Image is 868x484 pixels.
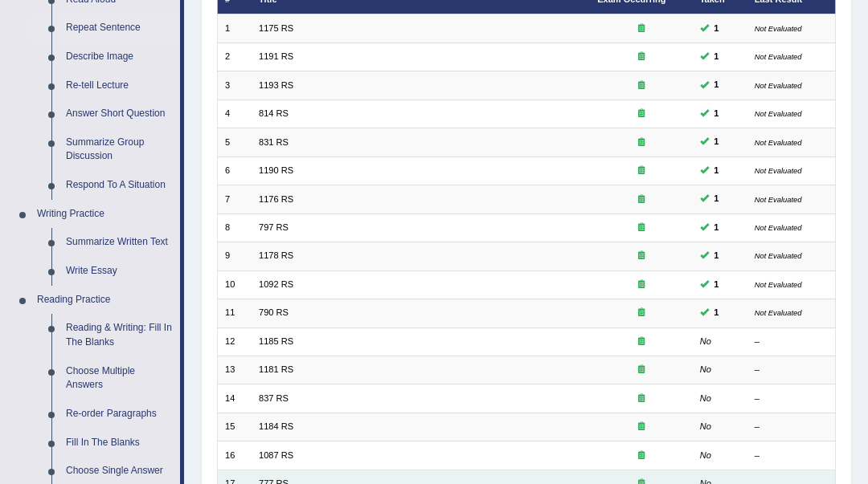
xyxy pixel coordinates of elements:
a: Choose Multiple Answers [59,357,180,400]
td: 1 [217,14,252,43]
td: 16 [217,441,252,470]
small: Not Evaluated [755,81,802,90]
div: – [755,421,828,433]
em: No [700,450,711,460]
div: Exam occurring question [597,22,685,35]
small: Not Evaluated [755,251,802,260]
div: Exam occurring question [597,51,685,63]
a: Describe Image [59,43,180,71]
td: 4 [217,100,252,128]
span: You can still take this question [709,249,724,263]
div: – [755,392,828,405]
div: Exam occurring question [597,392,685,405]
a: Reading Practice [30,286,180,315]
div: Exam occurring question [597,364,685,376]
div: Exam occurring question [597,108,685,120]
div: Exam occurring question [597,136,685,149]
small: Not Evaluated [755,24,802,33]
a: Summarize Group Discussion [59,128,180,171]
a: 1176 RS [259,194,293,204]
td: 2 [217,43,252,71]
span: You can still take this question [709,22,724,36]
div: Exam occurring question [597,193,685,206]
small: Not Evaluated [755,308,802,317]
div: – [755,336,828,348]
small: Not Evaluated [755,166,802,175]
a: Re-order Paragraphs [59,400,180,429]
td: 3 [217,71,252,100]
span: You can still take this question [709,135,724,149]
td: 10 [217,270,252,299]
em: No [700,336,711,346]
span: You can still take this question [709,107,724,121]
a: 1185 RS [259,336,293,346]
div: – [755,364,828,376]
small: Not Evaluated [755,280,802,289]
a: Fill In The Blanks [59,429,180,458]
em: No [700,364,711,374]
span: You can still take this question [709,192,724,206]
a: Answer Short Question [59,100,180,128]
td: 15 [217,413,252,441]
div: Exam occurring question [597,279,685,291]
em: No [700,421,711,431]
a: 831 RS [259,137,289,147]
div: Exam occurring question [597,421,685,433]
span: You can still take this question [709,164,724,178]
div: Exam occurring question [597,449,685,462]
em: No [700,393,711,403]
td: 8 [217,214,252,242]
span: You can still take this question [709,221,724,235]
td: 12 [217,327,252,356]
a: Write Essay [59,257,180,286]
div: Exam occurring question [597,79,685,92]
a: 1092 RS [259,279,293,289]
small: Not Evaluated [755,223,802,232]
div: Exam occurring question [597,336,685,348]
div: Exam occurring question [597,222,685,234]
small: Not Evaluated [755,138,802,147]
td: 7 [217,185,252,214]
a: Writing Practice [30,200,180,229]
span: You can still take this question [709,278,724,292]
a: 837 RS [259,393,289,403]
div: – [755,449,828,462]
a: 1181 RS [259,364,293,374]
a: Reading & Writing: Fill In The Blanks [59,314,180,356]
td: 6 [217,157,252,185]
small: Not Evaluated [755,109,802,118]
a: 1193 RS [259,80,293,90]
a: 1190 RS [259,165,293,175]
a: 814 RS [259,108,289,118]
td: 13 [217,356,252,384]
a: 1175 RS [259,23,293,33]
a: 1087 RS [259,450,293,460]
td: 11 [217,299,252,327]
a: 1191 RS [259,51,293,61]
div: Exam occurring question [597,250,685,262]
td: 5 [217,128,252,157]
small: Not Evaluated [755,52,802,61]
span: You can still take this question [709,50,724,64]
td: 14 [217,384,252,413]
span: You can still take this question [709,78,724,92]
a: 1178 RS [259,250,293,260]
a: 790 RS [259,307,289,317]
a: Respond To A Situation [59,171,180,200]
div: Exam occurring question [597,307,685,319]
a: Repeat Sentence [59,14,180,43]
a: Re-tell Lecture [59,71,180,100]
td: 9 [217,242,252,270]
a: 1184 RS [259,421,293,431]
div: Exam occurring question [597,165,685,177]
small: Not Evaluated [755,195,802,204]
a: Summarize Written Text [59,228,180,257]
a: 797 RS [259,222,289,232]
span: You can still take this question [709,306,724,320]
